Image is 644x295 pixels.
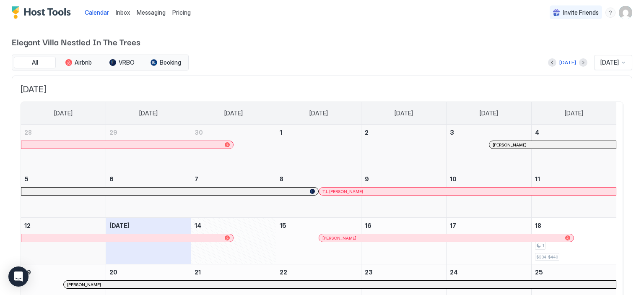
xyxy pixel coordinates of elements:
span: 15 [280,222,286,229]
span: T.L.[PERSON_NAME] [322,189,363,194]
a: October 1, 2025 [276,125,361,140]
span: Airbnb [75,59,92,66]
span: 8 [280,175,283,183]
a: October 20, 2025 [106,264,191,280]
td: October 9, 2025 [361,171,446,218]
a: October 11, 2025 [532,171,616,187]
button: All [14,57,56,68]
div: Open Intercom Messenger [8,266,29,287]
td: October 15, 2025 [276,218,361,264]
a: October 5, 2025 [21,171,106,187]
a: October 15, 2025 [276,218,361,233]
a: October 14, 2025 [191,218,276,233]
span: 29 [109,129,117,136]
td: October 6, 2025 [106,171,191,218]
td: September 30, 2025 [191,125,276,171]
button: Airbnb [57,57,99,68]
a: October 10, 2025 [447,171,531,187]
a: October 25, 2025 [532,264,616,280]
a: Sunday [46,102,81,125]
span: Invite Friends [563,9,599,16]
div: User profile [619,6,632,19]
a: Friday [471,102,506,125]
span: [DATE] [600,59,619,66]
td: October 3, 2025 [446,125,531,171]
span: [PERSON_NAME] [493,142,527,148]
span: 12 [24,222,31,229]
a: Host Tools Logo [12,6,75,19]
span: 18 [535,222,541,229]
span: [DATE] [109,222,130,229]
div: [PERSON_NAME] [322,235,570,241]
span: 21 [195,269,201,276]
span: 1 [542,243,544,248]
td: October 7, 2025 [191,171,276,218]
span: [DATE] [21,84,623,95]
span: [DATE] [480,110,498,117]
span: 17 [450,222,456,229]
span: 14 [195,222,201,229]
div: tab-group [12,55,189,70]
span: [DATE] [224,110,243,117]
td: October 1, 2025 [276,125,361,171]
div: menu [605,8,615,18]
td: October 18, 2025 [531,218,616,264]
span: [PERSON_NAME] [67,282,101,287]
div: [DATE] [559,59,576,66]
td: September 28, 2025 [21,125,106,171]
td: October 17, 2025 [446,218,531,264]
a: October 3, 2025 [447,125,531,140]
a: October 8, 2025 [276,171,361,187]
span: $334-$440 [536,254,558,260]
td: October 11, 2025 [531,171,616,218]
div: T.L.[PERSON_NAME] [322,189,612,194]
span: 28 [24,129,32,136]
button: Booking [145,57,187,68]
a: October 9, 2025 [361,171,446,187]
a: October 13, 2025 [106,218,191,233]
button: VRBO [101,57,143,68]
a: October 18, 2025 [532,218,616,233]
td: October 10, 2025 [446,171,531,218]
a: October 4, 2025 [532,125,616,140]
a: Monday [131,102,166,125]
span: 11 [535,175,540,183]
button: Next month [579,58,587,67]
span: All [32,59,38,66]
span: [DATE] [139,110,158,117]
span: 4 [535,129,539,136]
span: Messaging [137,9,166,16]
a: October 22, 2025 [276,264,361,280]
span: 3 [450,129,454,136]
td: October 12, 2025 [21,218,106,264]
a: October 17, 2025 [447,218,531,233]
span: 16 [365,222,371,229]
td: October 8, 2025 [276,171,361,218]
td: September 29, 2025 [106,125,191,171]
a: October 21, 2025 [191,264,276,280]
a: October 6, 2025 [106,171,191,187]
a: Calendar [85,8,109,17]
td: October 14, 2025 [191,218,276,264]
a: Thursday [386,102,421,125]
a: October 16, 2025 [361,218,446,233]
span: Calendar [85,9,109,16]
span: 20 [109,269,117,276]
span: 22 [280,269,287,276]
a: October 7, 2025 [191,171,276,187]
span: Booking [160,59,181,66]
span: [DATE] [309,110,328,117]
span: 6 [109,175,114,183]
td: October 5, 2025 [21,171,106,218]
span: [DATE] [565,110,583,117]
span: 1 [280,129,282,136]
a: October 19, 2025 [21,264,106,280]
span: [DATE] [395,110,413,117]
span: 10 [450,175,457,183]
span: 7 [195,175,198,183]
span: Pricing [172,9,191,16]
a: September 30, 2025 [191,125,276,140]
td: October 4, 2025 [531,125,616,171]
button: Previous month [548,58,556,67]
